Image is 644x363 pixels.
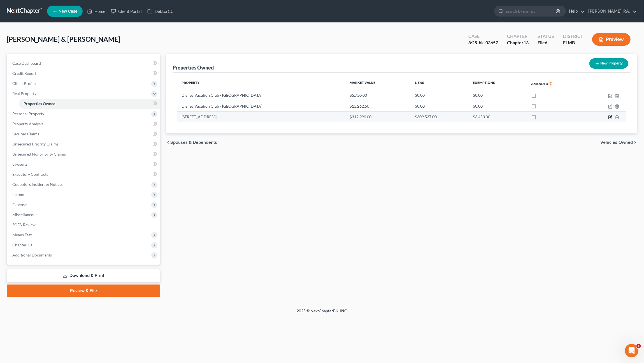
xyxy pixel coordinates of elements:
td: $0.00 [468,90,527,101]
a: Secured Claims [8,129,160,139]
span: Personal Property [12,111,44,116]
span: Real Property [12,91,36,96]
a: Credit Report [8,68,160,78]
th: Liens [410,77,468,90]
div: Status [538,33,554,40]
a: Help [566,6,585,16]
a: [PERSON_NAME], P.A. [585,6,637,16]
button: chevron_left Spouses & Dependents [166,140,217,145]
span: SOFA Review [12,222,36,227]
span: Expenses [12,202,28,207]
span: Case Dashboard [12,61,41,66]
span: Client Profile [12,81,36,86]
button: New Property [589,58,628,69]
td: $312,990.00 [345,112,410,122]
span: Lawsuits [12,162,27,167]
span: Unsecured Nonpriority Claims [12,152,66,156]
div: Chapter [507,40,529,46]
th: Exemptions [468,77,527,90]
span: Codebtors Insiders & Notices [12,182,63,187]
div: Properties Owned [173,64,214,71]
a: Unsecured Nonpriority Claims [8,149,160,159]
a: Properties Owned [19,99,160,109]
td: $309,537.00 [410,112,468,122]
span: Secured Claims [12,131,39,136]
div: Case [468,33,498,40]
button: Preview [592,33,631,46]
span: Properties Owned [24,101,55,106]
span: Unsecured Priority Claims [12,142,59,146]
a: Property Analysis [8,119,160,129]
td: $15,262.50 [345,101,410,111]
td: $5,750.00 [345,90,410,101]
span: Chapter 13 [12,242,32,247]
div: Filed [538,40,554,46]
span: 13 [524,40,529,45]
span: Income [12,192,25,197]
a: Lawsuits [8,159,160,169]
td: $0.00 [468,101,527,111]
div: FLMB [563,40,583,46]
a: Case Dashboard [8,58,160,68]
div: District [563,33,583,40]
td: $0.00 [410,90,468,101]
a: Review & File [7,285,160,297]
span: Property Analysis [12,121,43,126]
input: Search by name... [505,6,557,16]
div: Chapter [507,33,529,40]
a: Client Portal [108,6,145,16]
span: Additional Documents [12,253,52,257]
span: 1 [636,344,641,348]
button: Vehicles Owned chevron_right [600,140,637,145]
a: Home [84,6,108,16]
span: Means Test [12,232,32,237]
span: Executory Contracts [12,172,48,177]
a: Executory Contracts [8,169,160,179]
th: Amended [527,77,584,90]
span: Spouses & Dependents [170,140,217,145]
i: chevron_right [633,140,637,145]
a: Download & Print [7,269,160,282]
a: DebtorCC [145,6,176,16]
div: 2025 © NextChapterBK, INC [162,308,482,318]
td: [STREET_ADDRESS] [177,112,345,122]
span: Credit Report [12,71,36,76]
span: New Case [59,9,77,13]
span: Vehicles Owned [600,140,633,145]
i: chevron_left [166,140,170,145]
th: Market Value [345,77,410,90]
a: SOFA Review [8,220,160,230]
a: Unsecured Priority Claims [8,139,160,149]
span: Miscellaneous [12,212,37,217]
td: $0.00 [410,101,468,111]
th: Property [177,77,345,90]
td: Disney Vacation Club - [GEOGRAPHIC_DATA] [177,90,345,101]
span: [PERSON_NAME] & [PERSON_NAME] [7,35,120,43]
iframe: Intercom live chat [625,344,638,357]
td: Disney Vacation Club - [GEOGRAPHIC_DATA] [177,101,345,111]
td: $3,453.00 [468,112,527,122]
div: 8:25-bk-03657 [468,40,498,46]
